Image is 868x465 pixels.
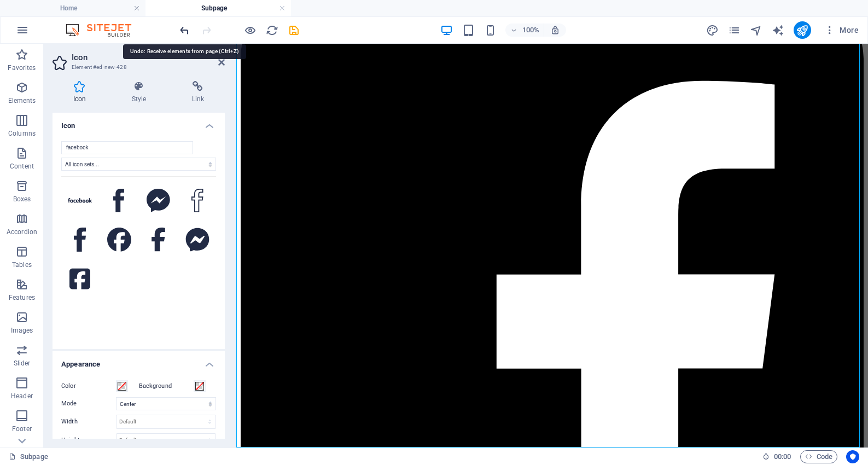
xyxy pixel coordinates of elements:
p: Slider [14,359,31,368]
h2: Icon [72,53,225,62]
p: Elements [8,96,36,105]
i: Publish [796,24,808,37]
button: Facebook (FontAwesome Brands) [101,221,138,258]
h4: Subpage [145,2,291,14]
button: text_generator [772,24,785,37]
button: save [287,24,300,37]
i: AI Writer [772,24,784,37]
button: design [706,24,719,37]
h4: Appearance [53,351,225,371]
button: reload [265,24,278,37]
h6: Session time [762,450,791,463]
button: Square Facebook (FontAwesome Brands) [61,260,98,298]
button: Ion Social Facebook Outline (Ionicons) [179,182,216,219]
label: Width [61,419,116,425]
label: Height [61,437,116,443]
label: Color [61,380,116,393]
i: Reload page [266,24,278,37]
button: Social Facebook (IcoFont) [101,182,138,219]
p: Footer [12,425,32,433]
button: navigator [750,24,763,37]
button: undo [178,24,191,37]
span: 00 00 [774,450,791,463]
h4: Icon [53,113,225,132]
button: More [820,21,863,39]
p: Columns [8,129,36,138]
button: Usercentrics [846,450,859,463]
h4: Link [171,81,225,104]
button: pages [728,24,741,37]
p: Images [11,326,33,335]
button: Facebook Messenger (FontAwesome Brands) [179,221,216,258]
p: Accordion [7,228,37,236]
button: Ion Social Facebook (Ionicons) [61,221,98,258]
button: Facebook F (FontAwesome Brands) [140,221,177,258]
input: Search icons (square, star half, etc.) [61,141,193,154]
button: publish [794,21,811,39]
p: Tables [12,260,32,269]
i: Navigator [750,24,762,37]
p: Header [11,392,33,400]
i: Pages (Ctrl+Alt+S) [728,24,741,37]
h3: Element #ed-new-428 [72,62,203,72]
i: Save (Ctrl+S) [288,24,300,37]
button: Code [800,450,837,463]
p: Favorites [8,63,36,72]
img: Editor Logo [63,24,145,37]
p: Boxes [13,195,31,204]
h6: 100% [522,24,539,37]
p: Features [9,293,35,302]
a: Click to cancel selection. Double-click to open Pages [9,450,48,463]
button: Brand Facebook (IcoFont) [61,182,98,219]
label: Background [139,380,194,393]
button: 100% [505,24,544,37]
i: Design (Ctrl+Alt+Y) [706,24,719,37]
label: Mode [61,397,116,410]
span: Code [805,450,832,463]
h4: Icon [53,81,111,104]
i: On resize automatically adjust zoom level to fit chosen device. [550,25,560,35]
span: More [824,25,859,36]
button: Social Facebook Messenger (IcoFont) [140,182,177,219]
span: : [782,452,783,461]
p: Content [10,162,34,171]
button: Click here to leave preview mode and continue editing [243,24,257,37]
h4: Style [111,81,171,104]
